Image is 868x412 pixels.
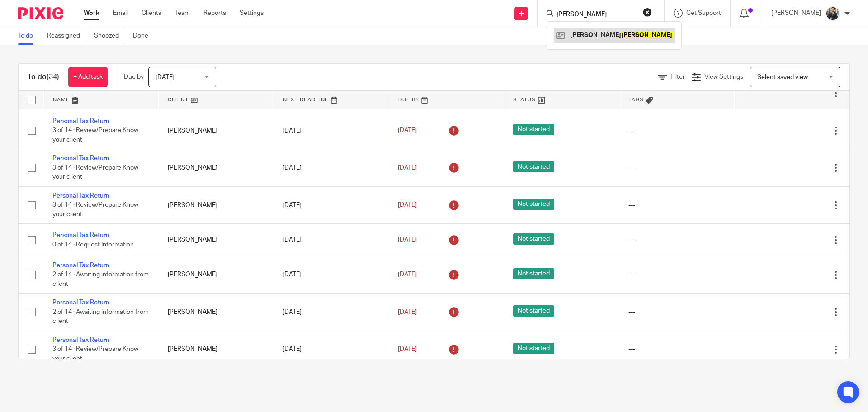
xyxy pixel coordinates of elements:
[52,202,138,218] span: 3 of 14 · Review/Prepare Know your client
[771,9,821,18] p: [PERSON_NAME]
[826,6,840,21] img: Headshot.jpg
[398,237,417,243] span: [DATE]
[643,8,652,17] button: Clear
[52,262,109,269] a: Personal Tax Return
[274,294,389,331] td: [DATE]
[28,72,59,82] h1: To do
[159,186,274,223] td: [PERSON_NAME]
[47,27,87,45] a: Reassigned
[159,224,274,256] td: [PERSON_NAME]
[52,242,134,248] span: 0 of 14 · Request Information
[175,9,190,18] a: Team
[628,126,726,135] div: ---
[203,9,226,18] a: Reports
[513,343,554,354] span: Not started
[274,331,389,368] td: [DATE]
[513,268,554,279] span: Not started
[628,163,726,172] div: ---
[398,128,417,134] span: [DATE]
[159,294,274,331] td: [PERSON_NAME]
[274,224,389,256] td: [DATE]
[670,74,685,80] span: Filter
[398,165,417,171] span: [DATE]
[513,161,554,172] span: Not started
[52,193,109,199] a: Personal Tax Return
[159,112,274,149] td: [PERSON_NAME]
[398,309,417,315] span: [DATE]
[18,7,63,19] img: Pixie
[628,201,726,210] div: ---
[18,27,40,45] a: To do
[628,308,726,317] div: ---
[686,10,721,16] span: Get Support
[52,128,138,143] span: 3 of 14 · Review/Prepare Know your client
[52,309,149,325] span: 2 of 14 · Awaiting information from client
[628,97,644,102] span: Tags
[47,73,59,81] span: (34)
[240,9,264,18] a: Settings
[52,299,109,306] a: Personal Tax Return
[52,165,138,180] span: 3 of 14 · Review/Prepare Know your client
[704,74,743,80] span: View Settings
[94,27,126,45] a: Snoozed
[274,112,389,149] td: [DATE]
[52,337,109,343] a: Personal Tax Return
[398,202,417,208] span: [DATE]
[274,256,389,293] td: [DATE]
[513,233,554,245] span: Not started
[757,74,808,81] span: Select saved view
[274,186,389,223] td: [DATE]
[68,67,108,87] a: + Add task
[398,271,417,278] span: [DATE]
[159,256,274,293] td: [PERSON_NAME]
[274,149,389,186] td: [DATE]
[513,199,554,210] span: Not started
[52,271,149,287] span: 2 of 14 · Awaiting information from client
[628,345,726,354] div: ---
[124,72,144,81] p: Due by
[142,9,161,18] a: Clients
[52,155,109,161] a: Personal Tax Return
[398,346,417,352] span: [DATE]
[52,118,109,124] a: Personal Tax Return
[628,270,726,279] div: ---
[113,9,128,18] a: Email
[156,74,175,81] span: [DATE]
[84,9,99,18] a: Work
[556,11,637,19] input: Search
[628,235,726,244] div: ---
[52,346,138,362] span: 3 of 14 · Review/Prepare Know your client
[159,149,274,186] td: [PERSON_NAME]
[513,305,554,317] span: Not started
[52,232,109,238] a: Personal Tax Return
[513,124,554,135] span: Not started
[159,331,274,368] td: [PERSON_NAME]
[133,27,155,45] a: Done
